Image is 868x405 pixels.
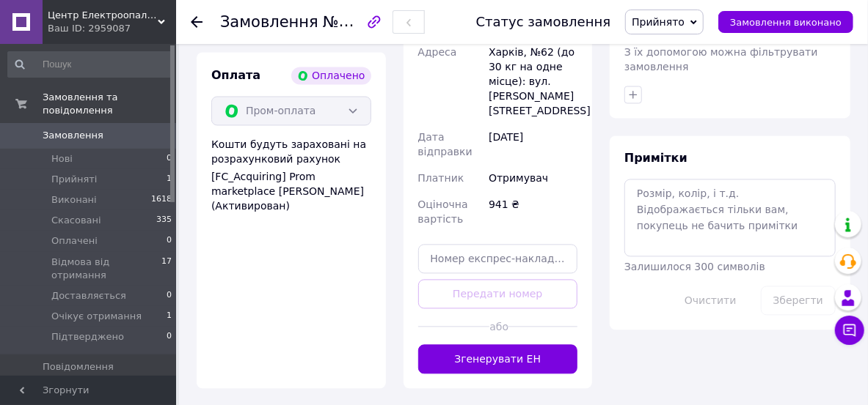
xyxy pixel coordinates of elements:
[835,316,864,345] button: Чат з покупцем
[418,198,468,225] span: Оціночна вартість
[211,68,260,82] span: Оплата
[418,46,457,58] span: Адреса
[418,172,464,184] span: Платник
[418,131,473,157] span: Дата відправки
[211,169,371,213] div: [FC_Acquiring] Prom marketplace [PERSON_NAME] (Активирован)
[161,256,172,282] span: 17
[167,330,172,343] span: 0
[51,152,73,166] span: Нові
[51,173,97,186] span: Прийняті
[167,173,172,186] span: 1
[51,256,161,282] span: Відмова від отримання
[48,22,176,35] div: Ваш ID: 2959087
[730,17,842,28] span: Замовлення виконано
[624,151,688,165] span: Примітки
[718,11,853,33] button: Замовлення виконано
[167,289,172,302] span: 0
[7,51,173,78] input: Пошук
[323,12,427,31] span: №356907445
[51,289,126,302] span: Доставляється
[489,319,506,334] span: або
[486,124,580,165] div: [DATE]
[624,261,765,272] span: Залишилося 300 символів
[418,244,578,273] input: Номер експрес-накладної
[43,91,176,117] span: Замовлення та повідомлення
[167,152,172,166] span: 0
[167,234,172,248] span: 0
[486,39,580,124] div: Харків, №62 (до 30 кг на одне місце): вул. [PERSON_NAME][STREET_ADDRESS]
[632,16,685,28] span: Прийнято
[220,13,318,31] span: Замовлення
[156,214,172,227] span: 335
[486,191,580,232] div: 941 ₴
[476,15,611,29] div: Статус замовлення
[486,165,580,191] div: Отримувач
[291,67,371,84] div: Оплачено
[191,15,203,29] div: Повернутися назад
[151,193,172,207] span: 1618
[51,234,98,248] span: Оплачені
[51,310,142,323] span: Очікує отримання
[48,9,158,22] span: Центр Електроопалення
[43,360,114,374] span: Повідомлення
[167,310,172,323] span: 1
[624,31,834,73] span: Особисті нотатки, які бачите лише ви. З їх допомогою можна фільтрувати замовлення
[418,344,578,374] button: Згенерувати ЕН
[51,330,124,343] span: Підтверджено
[211,137,371,213] div: Кошти будуть зараховані на розрахунковий рахунок
[43,129,103,142] span: Замовлення
[51,193,97,207] span: Виконані
[51,214,101,227] span: Скасовані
